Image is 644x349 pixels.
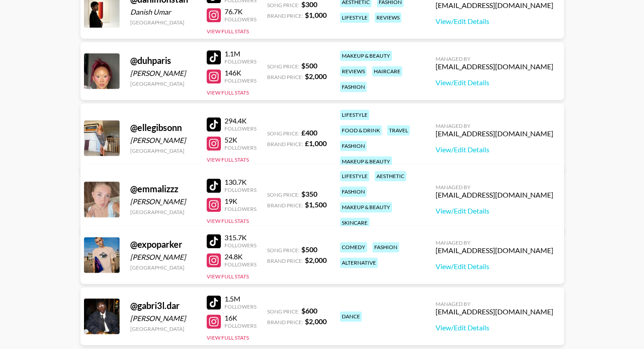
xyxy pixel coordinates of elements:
[267,191,300,198] span: Song Price:
[224,135,256,144] div: 52K
[340,51,392,61] div: makeup & beauty
[340,218,369,228] div: skincare
[305,11,327,19] strong: $ 1,000
[301,128,317,137] strong: £ 400
[130,69,196,78] div: [PERSON_NAME]
[340,66,367,76] div: reviews
[130,197,196,206] div: [PERSON_NAME]
[436,301,553,307] div: Managed By
[436,307,553,316] div: [EMAIL_ADDRESS][DOMAIN_NAME]
[387,125,410,135] div: travel
[130,239,196,250] div: @ expoparker
[224,116,256,125] div: 294.4K
[436,62,553,71] div: [EMAIL_ADDRESS][DOMAIN_NAME]
[340,82,367,92] div: fashion
[224,16,256,23] div: Followers
[224,186,256,193] div: Followers
[436,246,553,255] div: [EMAIL_ADDRESS][DOMAIN_NAME]
[130,55,196,66] div: @ duhparis
[130,122,196,133] div: @ ellegibsonn
[301,245,317,254] strong: $ 500
[340,258,378,268] div: alternative
[224,77,256,84] div: Followers
[267,319,303,325] span: Brand Price:
[267,12,303,19] span: Brand Price:
[436,323,553,332] a: View/Edit Details
[130,147,196,154] div: [GEOGRAPHIC_DATA]
[305,139,327,147] strong: £ 1,000
[340,125,382,135] div: food & drink
[340,171,369,181] div: lifestyle
[375,171,406,181] div: aesthetic
[267,74,303,80] span: Brand Price:
[436,190,553,199] div: [EMAIL_ADDRESS][DOMAIN_NAME]
[224,7,256,16] div: 76.7K
[372,242,399,252] div: fashion
[224,233,256,242] div: 315.7K
[224,125,256,132] div: Followers
[375,12,401,23] div: reviews
[267,308,300,315] span: Song Price:
[224,313,256,322] div: 16K
[340,12,369,23] div: lifestyle
[267,63,300,70] span: Song Price:
[267,141,303,147] span: Brand Price:
[224,144,256,151] div: Followers
[224,197,256,206] div: 19K
[224,58,256,65] div: Followers
[372,66,402,76] div: haircare
[301,61,317,70] strong: $ 500
[267,130,300,137] span: Song Price:
[267,247,300,254] span: Song Price:
[436,206,553,215] a: View/Edit Details
[224,242,256,249] div: Followers
[130,264,196,271] div: [GEOGRAPHIC_DATA]
[207,334,249,341] button: View Full Stats
[130,325,196,332] div: [GEOGRAPHIC_DATA]
[436,262,553,271] a: View/Edit Details
[436,145,553,154] a: View/Edit Details
[340,311,362,321] div: dance
[436,184,553,190] div: Managed By
[436,78,553,87] a: View/Edit Details
[340,141,367,151] div: fashion
[130,300,196,311] div: @ gabri3l.dar
[224,261,256,268] div: Followers
[207,28,249,35] button: View Full Stats
[436,129,553,138] div: [EMAIL_ADDRESS][DOMAIN_NAME]
[224,303,256,310] div: Followers
[340,242,367,252] div: comedy
[267,258,303,264] span: Brand Price:
[224,294,256,303] div: 1.5M
[305,200,327,209] strong: $ 1,500
[130,136,196,145] div: [PERSON_NAME]
[130,80,196,87] div: [GEOGRAPHIC_DATA]
[436,17,553,26] a: View/Edit Details
[340,202,392,212] div: makeup & beauty
[207,156,249,163] button: View Full Stats
[130,8,196,16] div: Danish Umar
[305,72,327,80] strong: $ 2,000
[224,178,256,186] div: 130.7K
[224,68,256,77] div: 146K
[340,110,369,120] div: lifestyle
[267,202,303,209] span: Brand Price:
[224,322,256,329] div: Followers
[305,256,327,264] strong: $ 2,000
[305,317,327,325] strong: $ 2,000
[207,273,249,280] button: View Full Stats
[340,186,367,197] div: fashion
[224,206,256,212] div: Followers
[130,183,196,194] div: @ emmalizzz
[267,2,300,8] span: Song Price:
[301,190,317,198] strong: $ 350
[130,19,196,26] div: [GEOGRAPHIC_DATA]
[436,56,553,62] div: Managed By
[207,218,249,224] button: View Full Stats
[436,1,553,10] div: [EMAIL_ADDRESS][DOMAIN_NAME]
[130,209,196,215] div: [GEOGRAPHIC_DATA]
[224,252,256,261] div: 24.8K
[207,89,249,96] button: View Full Stats
[436,123,553,129] div: Managed By
[130,253,196,262] div: [PERSON_NAME]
